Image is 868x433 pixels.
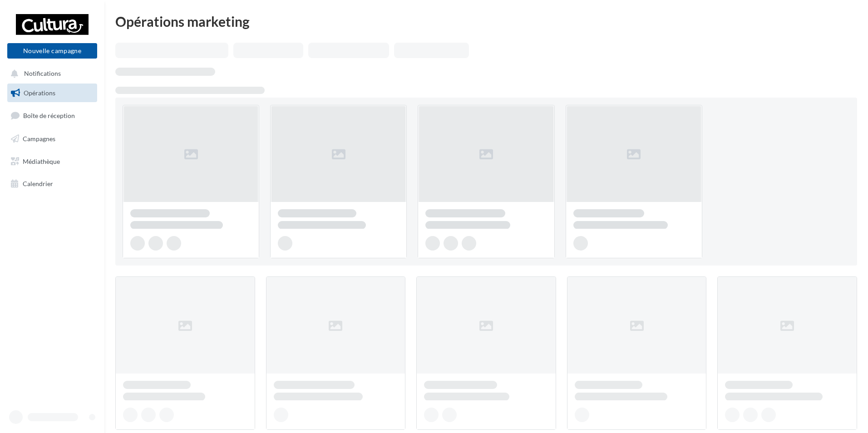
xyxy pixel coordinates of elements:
button: Nouvelle campagne [7,43,97,59]
a: Campagnes [5,129,99,148]
span: Campagnes [23,135,55,143]
span: Opérations [24,89,55,97]
a: Médiathèque [5,152,99,171]
a: Boîte de réception [5,106,99,125]
span: Médiathèque [23,157,60,165]
span: Notifications [24,70,61,78]
div: Opérations marketing [115,15,857,28]
span: Calendrier [23,180,53,187]
a: Opérations [5,84,99,103]
span: Boîte de réception [23,112,75,119]
a: Calendrier [5,174,99,193]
